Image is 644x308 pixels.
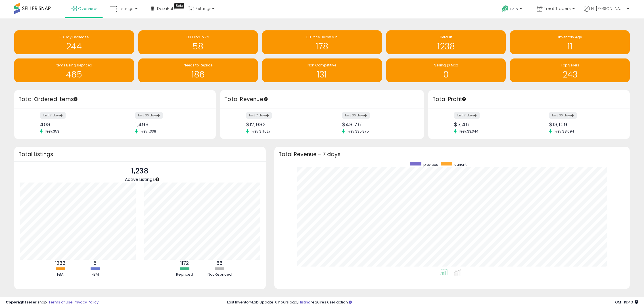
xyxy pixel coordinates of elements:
span: Listings [119,6,133,11]
b: 66 [216,260,223,267]
span: Inventory Age [558,35,582,39]
span: Active Listings [125,176,155,182]
h1: 243 [513,70,627,79]
div: $48,751 [342,121,414,127]
h3: Total Ordered Items [18,95,212,103]
p: 1,238 [125,166,155,177]
div: Repriced [168,272,202,277]
a: Terms of Use [49,299,73,305]
a: Needs to Reprice 186 [138,58,258,82]
span: Prev: $8,094 [552,129,577,134]
span: Non Competitive [308,63,336,68]
h3: Total Profit [432,95,626,103]
h1: 465 [17,70,131,79]
span: Prev: 353 [43,129,62,134]
div: Tooltip anchor [155,177,160,182]
b: 1172 [180,260,189,267]
span: 30 Day Decrease [60,35,89,39]
a: 30 Day Decrease 244 [14,30,134,54]
h1: 131 [265,70,379,79]
span: Help [510,7,518,11]
span: Top Sellers [561,63,579,68]
span: BB Price Below Min [306,35,338,39]
div: $12,982 [246,121,318,127]
div: seller snap | | [6,300,99,305]
label: last 7 days [246,112,272,119]
span: Prev: $35,875 [345,129,372,134]
h1: 1238 [389,42,503,51]
span: previous [423,162,438,167]
a: Inventory Age 11 [510,30,630,54]
a: Items Being Repriced 465 [14,58,134,82]
a: Selling @ Max 0 [386,58,506,82]
h1: 58 [141,42,255,51]
div: Tooltip anchor [73,97,78,102]
span: Selling @ Max [434,63,458,68]
a: Non Competitive 131 [262,58,382,82]
div: Last InventoryLab Update: 6 hours ago, requires user action. [227,300,638,305]
span: Treat Traders [544,6,571,11]
label: last 7 days [40,112,66,119]
label: last 30 days [549,112,577,119]
a: BB Price Below Min 178 [262,30,382,54]
h1: 178 [265,42,379,51]
span: Prev: $11,627 [249,129,273,134]
a: BB Drop in 7d 58 [138,30,258,54]
span: Items Being Repriced [56,63,92,68]
a: Privacy Policy [74,299,99,305]
span: current [454,162,467,167]
span: Overview [78,6,97,11]
h1: 186 [141,70,255,79]
strong: Copyright [6,299,26,305]
div: Not Repriced [202,272,237,277]
span: Hi [PERSON_NAME] [591,6,625,11]
span: 2025-09-14 19:43 GMT [615,299,638,305]
a: Help [497,1,528,18]
div: Tooltip anchor [263,97,268,102]
h1: 11 [513,42,627,51]
span: Prev: $3,344 [457,129,481,134]
span: Default [440,35,452,39]
a: Top Sellers 243 [510,58,630,82]
span: DataHub [157,6,175,11]
div: 1,499 [135,121,206,127]
h3: Total Revenue [224,95,420,103]
span: BB Drop in 7d [187,35,209,39]
h3: Total Revenue - 7 days [279,152,626,156]
label: last 30 days [342,112,370,119]
b: 5 [94,260,97,267]
a: Default 1238 [386,30,506,54]
div: Tooltip anchor [174,3,184,9]
h1: 244 [17,42,131,51]
span: Prev: 1,338 [138,129,159,134]
div: 408 [40,121,111,127]
div: $13,109 [549,121,620,127]
div: Tooltip anchor [461,97,467,102]
a: Hi [PERSON_NAME] [584,6,629,18]
span: Needs to Reprice [184,63,212,68]
label: last 30 days [135,112,163,119]
div: $3,461 [454,121,525,127]
b: 1233 [55,260,66,267]
div: FBA [43,272,77,277]
i: Get Help [502,5,509,12]
div: FBM [78,272,112,277]
h3: Total Listings [18,152,262,156]
h1: 0 [389,70,503,79]
i: Click here to read more about un-synced listings. [349,300,352,304]
a: 1 listing [298,299,311,305]
label: last 7 days [454,112,480,119]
